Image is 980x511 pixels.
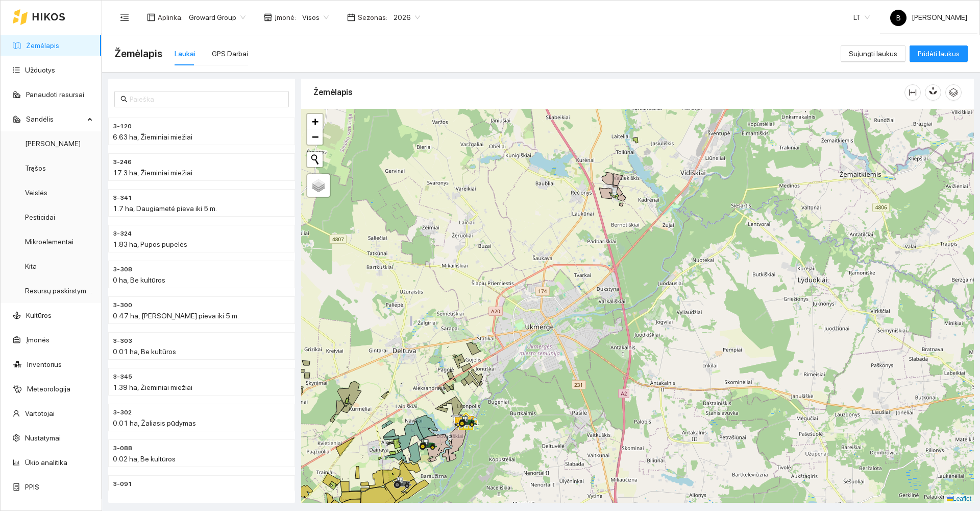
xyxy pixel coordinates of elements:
[302,10,329,25] span: Visos
[175,48,195,59] div: Laukai
[25,164,46,172] a: Trąšos
[113,157,132,167] span: 3-246
[114,7,135,28] button: menu-fold
[25,262,37,270] a: Kita
[25,140,81,148] a: [PERSON_NAME]
[212,48,248,59] div: GPS Darbai
[113,372,132,382] span: 3-345
[275,12,296,23] span: Įmonė :
[26,90,84,99] a: Panaudoti resursai
[120,96,128,103] span: search
[947,495,971,502] a: Leaflet
[189,10,246,25] span: Groward Group
[120,13,129,22] span: menu-fold
[26,336,50,344] a: Įmonės
[25,434,61,442] a: Nustatymai
[841,45,905,62] button: Sujungti laukus
[910,45,968,62] button: Pridėti laukus
[113,122,132,131] span: 3-120
[113,419,196,427] span: 0.01 ha, Žaliasis pūdymas
[849,48,897,59] span: Sujungti laukus
[113,383,192,391] span: 1.39 ha, Žieminiai miežiai
[25,458,67,467] a: Ūkio analitika
[147,13,155,21] span: layout
[27,385,70,393] a: Meteorologija
[158,12,183,23] span: Aplinka :
[113,169,192,177] span: 17.3 ha, Žieminiai miežiai
[890,13,967,21] span: [PERSON_NAME]
[25,483,39,491] a: PPIS
[113,336,132,346] span: 3-303
[896,10,901,26] span: B
[394,10,420,25] span: 2026
[841,50,905,58] a: Sujungti laukus
[25,213,55,221] a: Pesticidai
[358,12,387,23] span: Sezonas :
[26,41,59,50] a: Žemėlapis
[113,408,132,417] span: 3-302
[307,174,330,197] a: Layers
[910,50,968,58] a: Pridėti laukus
[853,10,870,25] span: LT
[130,94,283,105] input: Paieška
[307,152,323,167] button: Initiate a new search
[113,479,132,489] span: 3-091
[113,240,187,248] span: 1.83 ha, Pupos pupelės
[307,114,323,129] a: Zoom in
[113,133,192,141] span: 6.63 ha, Žieminiai miežiai
[26,109,84,129] span: Sandėlis
[25,189,47,197] a: Veislės
[25,238,73,246] a: Mikroelementai
[113,276,165,284] span: 0 ha, Be kultūros
[25,287,94,295] a: Resursų paskirstymas
[114,45,162,62] span: Žemėlapis
[905,88,920,97] span: column-width
[27,360,62,368] a: Inventorius
[313,78,904,107] div: Žemėlapis
[113,444,132,453] span: 3-088
[113,312,239,320] span: 0.47 ha, [PERSON_NAME] pieva iki 5 m.
[113,455,176,463] span: 0.02 ha, Be kultūros
[918,48,960,59] span: Pridėti laukus
[113,193,132,203] span: 3-341
[113,229,132,239] span: 3-324
[904,84,921,101] button: column-width
[347,13,355,21] span: calendar
[25,66,55,74] a: Užduotys
[25,409,55,417] a: Vartotojai
[264,13,272,21] span: shop
[113,204,217,213] span: 1.7 ha, Daugiametė pieva iki 5 m.
[312,115,318,128] span: +
[113,300,132,310] span: 3-300
[113,265,132,274] span: 3-308
[26,311,52,319] a: Kultūros
[312,130,318,143] span: −
[307,129,323,145] a: Zoom out
[113,347,176,356] span: 0.01 ha, Be kultūros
